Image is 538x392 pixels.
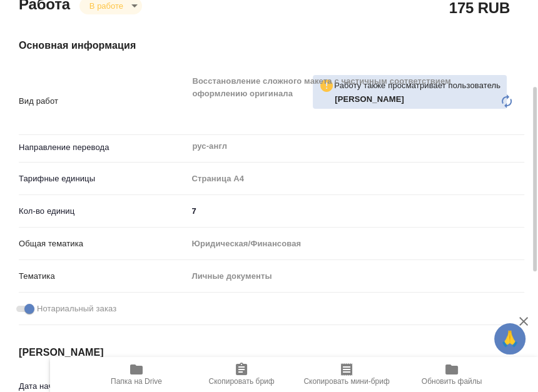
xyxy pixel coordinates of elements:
h4: [PERSON_NAME] [19,345,524,360]
span: Папка на Drive [111,377,162,386]
h4: Основная информация [19,38,524,53]
span: 🙏 [499,326,520,352]
div: Личные документы [187,266,524,287]
p: Тематика [19,270,187,283]
p: Тарифные единицы [19,173,187,185]
div: Страница А4 [187,168,524,189]
span: Скопировать бриф [208,377,274,386]
p: Направление перевода [19,141,187,154]
button: Скопировать бриф [189,357,294,392]
input: ✎ Введи что-нибудь [187,202,524,220]
span: Обновить файлы [422,377,482,386]
div: Юридическая/Финансовая [187,233,524,254]
p: Вид работ [19,95,187,108]
button: Обновить файлы [399,357,504,392]
button: В работе [86,1,127,11]
p: Кол-во единиц [19,205,187,218]
button: Скопировать мини-бриф [294,357,399,392]
span: Скопировать мини-бриф [303,377,389,386]
button: Папка на Drive [84,357,189,392]
p: Общая тематика [19,238,187,250]
span: Нотариальный заказ [37,303,116,315]
button: 🙏 [494,323,525,354]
